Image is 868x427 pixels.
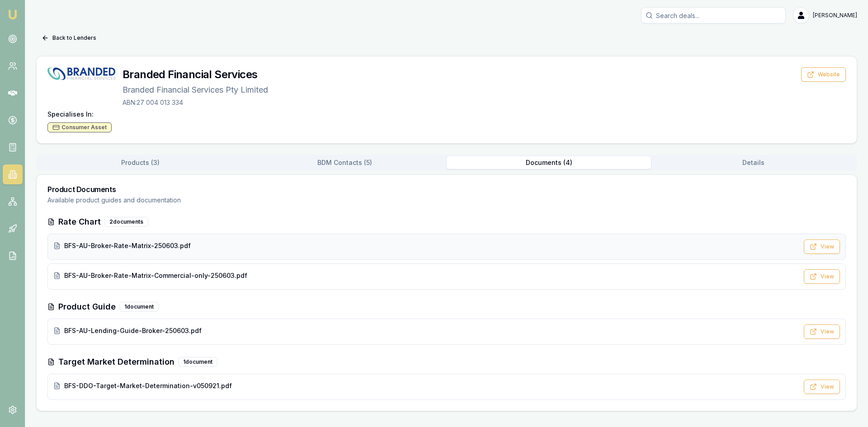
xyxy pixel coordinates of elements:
h3: Product Documents [47,186,846,193]
h3: Target Market Determination [58,356,175,368]
button: View [804,269,840,284]
button: Documents ( 4 ) [447,156,651,169]
h3: Branded Financial Services [123,67,268,82]
span: BFS-AU-Lending-Guide-Broker-250603.pdf [64,326,202,335]
h4: Specialises In: [47,110,846,119]
h3: Rate Chart [58,216,101,228]
button: BDM Contacts ( 5 ) [242,156,447,169]
button: Details [651,156,855,169]
p: ABN: 27 004 013 334 [123,98,268,107]
p: Available product guides and documentation [47,196,846,205]
p: Branded Financial Services Pty Limited [123,84,268,96]
div: 1 document [178,357,217,367]
img: emu-icon-u.png [7,9,18,20]
button: View [804,380,840,394]
button: Back to Lenders [36,31,102,45]
span: BFS-DDO-Target-Market-Determination-v050921.pdf [64,381,232,390]
button: View [804,324,840,339]
input: Search deals [641,7,786,23]
button: Website [801,67,846,82]
img: Branded Financial Services logo [47,67,115,80]
span: BFS-AU-Broker-Rate-Matrix-250603.pdf [64,241,191,250]
span: BFS-AU-Broker-Rate-Matrix-Commercial-only-250603.pdf [64,271,247,280]
div: 1 document [119,302,159,312]
span: [PERSON_NAME] [813,12,857,19]
div: Consumer Asset [47,122,112,132]
button: View [804,239,840,254]
div: 2 document s [104,217,148,227]
button: Products ( 3 ) [38,156,242,169]
h3: Product Guide [58,300,116,313]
